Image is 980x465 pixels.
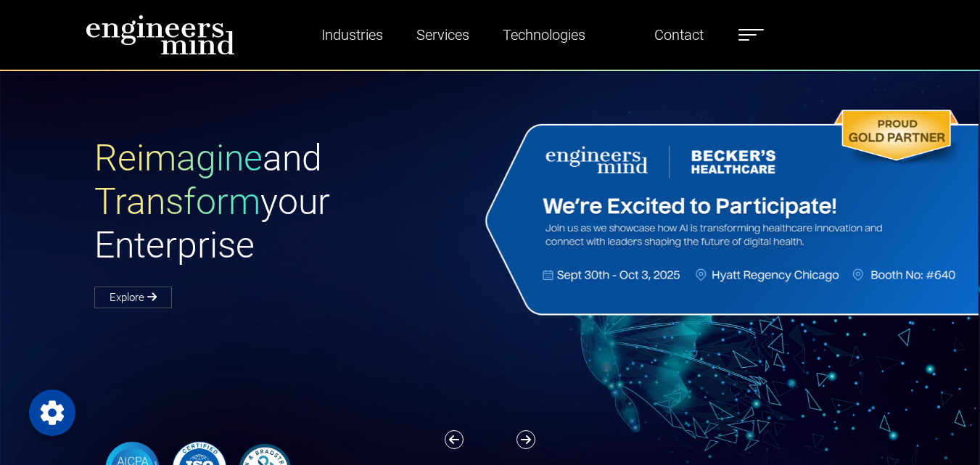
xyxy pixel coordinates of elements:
[480,106,979,319] img: Website Banner
[497,18,591,52] a: Technologies
[94,137,263,179] span: Reimagine
[94,136,490,267] h1: and your Enterprise
[411,18,475,52] a: Services
[94,287,172,308] a: Explore
[94,181,260,223] span: Transform
[648,18,709,52] a: Contact
[316,18,389,52] a: Industries
[86,15,235,55] img: logo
